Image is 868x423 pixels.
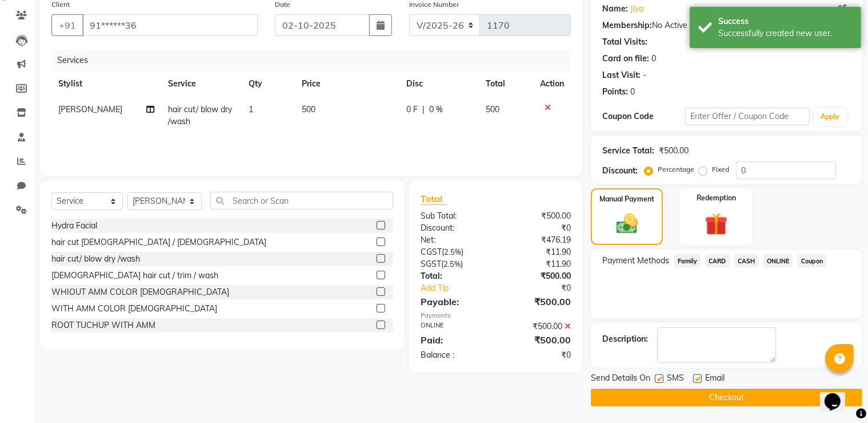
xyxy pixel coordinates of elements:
[705,254,730,267] span: CARD
[421,247,442,257] span: CGST
[602,165,638,177] div: Discount:
[674,254,701,267] span: Family
[602,19,652,31] div: Membership:
[602,86,628,98] div: Points:
[412,321,496,333] div: ONLINE
[421,193,447,205] span: Total
[602,3,628,15] div: Name:
[412,210,496,222] div: Sub Total:
[412,246,496,258] div: ( )
[496,349,580,361] div: ₹0
[421,311,571,321] div: Payments
[168,104,232,126] span: hair cut/ blow dry /wash
[51,71,161,97] th: Stylist
[422,104,425,116] span: |
[643,69,646,81] div: -
[399,71,479,97] th: Disc
[302,104,315,114] span: 500
[51,220,97,232] div: Hydra Facial
[651,53,656,65] div: 0
[412,349,496,361] div: Balance :
[658,164,694,175] label: Percentage
[602,69,641,81] div: Last Visit:
[444,247,461,256] span: 2.5%
[412,333,496,347] div: Paid:
[602,19,851,31] div: No Active Membership
[429,104,443,116] span: 0 %
[602,36,647,48] div: Total Visits:
[496,258,580,270] div: ₹11.90
[734,254,759,267] span: CASH
[496,210,580,222] div: ₹500.00
[486,104,499,114] span: 500
[58,104,122,114] span: [PERSON_NAME]
[602,333,648,345] div: Description:
[712,164,729,175] label: Fixed
[161,71,242,97] th: Service
[602,110,685,122] div: Coupon Code
[51,14,83,36] button: +91
[510,282,579,294] div: ₹0
[602,145,654,157] div: Service Total:
[718,15,853,27] div: Success
[406,104,418,116] span: 0 F
[697,193,736,203] label: Redemption
[412,222,496,234] div: Discount:
[242,71,295,97] th: Qty
[421,259,441,269] span: SGST
[496,234,580,246] div: ₹476.19
[630,3,643,15] a: Jiya
[412,282,510,294] a: Add Tip
[51,286,229,298] div: WHIOUT AMM COLOR [DEMOGRAPHIC_DATA]
[479,71,533,97] th: Total
[412,258,496,270] div: ( )
[51,303,217,315] div: WITH AMM COLOR [DEMOGRAPHIC_DATA]
[496,222,580,234] div: ₹0
[667,372,684,386] span: SMS
[698,210,735,238] img: _gift.svg
[718,27,853,39] div: Successfully created new user.
[51,253,140,265] div: hair cut/ blow dry /wash
[602,53,649,65] div: Card on file:
[51,270,218,282] div: [DEMOGRAPHIC_DATA] hair cut / trim / wash
[599,194,654,204] label: Manual Payment
[496,270,580,282] div: ₹500.00
[249,104,253,114] span: 1
[814,108,847,125] button: Apply
[685,108,809,125] input: Enter Offer / Coupon Code
[443,259,461,268] span: 2.5%
[763,254,793,267] span: ONLINE
[412,234,496,246] div: Net:
[496,246,580,258] div: ₹11.90
[82,14,258,36] input: Search by Name/Mobile/Email/Code
[602,255,669,267] span: Payment Methods
[51,236,266,248] div: hair cut [DEMOGRAPHIC_DATA] / [DEMOGRAPHIC_DATA]
[412,270,496,282] div: Total:
[591,389,862,406] button: Checkout
[210,192,393,209] input: Search or Scan
[705,372,725,386] span: Email
[53,50,579,71] div: Services
[496,321,580,333] div: ₹500.00
[496,295,580,309] div: ₹500.00
[610,211,645,236] img: _cash.svg
[533,71,571,97] th: Action
[630,86,635,98] div: 0
[412,295,496,309] div: Payable:
[496,333,580,347] div: ₹500.00
[820,377,857,412] iframe: chat widget
[295,71,399,97] th: Price
[51,319,155,331] div: ROOT TUCHUP WITH AMM
[797,254,826,267] span: Coupon
[591,372,650,386] span: Send Details On
[659,145,689,157] div: ₹500.00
